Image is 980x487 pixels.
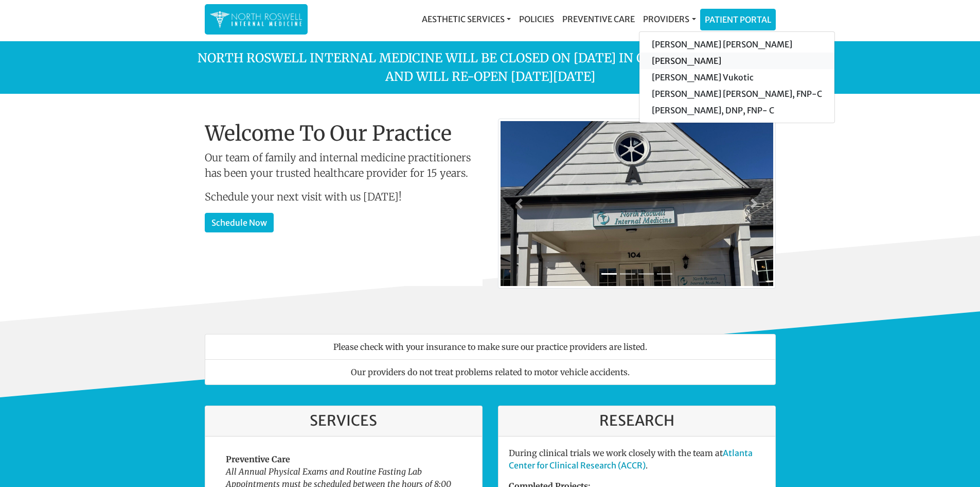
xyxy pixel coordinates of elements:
a: Patient Portal [701,9,775,30]
img: North Roswell Internal Medicine [210,9,302,29]
a: Preventive Care [558,9,639,29]
a: [PERSON_NAME] [PERSON_NAME], FNP-C [639,86,834,102]
h1: Welcome To Our Practice [205,121,483,146]
li: Please check with your insurance to make sure our practice providers are listed. [205,334,776,360]
a: Policies [515,9,558,29]
h3: Services [216,412,472,430]
a: [PERSON_NAME], DNP, FNP- C [639,102,834,119]
p: During clinical trials we work closely with the team at . [509,447,765,472]
a: Schedule Now [205,213,274,232]
p: Our team of family and internal medicine practitioners has been your trusted healthcare provider ... [205,150,483,181]
p: North Roswell Internal Medicine will be closed on [DATE] in observance of [DATE] and will re-open... [197,49,783,86]
a: [PERSON_NAME] Vukotic [639,69,834,86]
strong: Preventive Care [226,454,290,464]
p: Schedule your next visit with us [DATE]! [205,189,483,205]
a: Providers [639,9,700,29]
h3: Research [509,412,765,430]
a: [PERSON_NAME] [639,53,834,69]
a: [PERSON_NAME] [PERSON_NAME] [639,36,834,53]
a: Atlanta Center for Clinical Research (ACCR) [509,448,753,471]
a: Aesthetic Services [418,9,515,29]
li: Our providers do not treat problems related to motor vehicle accidents. [205,359,776,385]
